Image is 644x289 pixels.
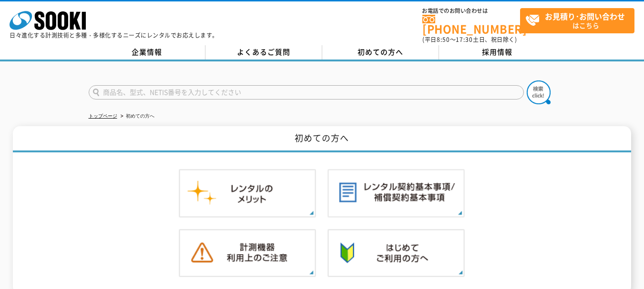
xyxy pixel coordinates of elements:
[422,15,520,34] a: [PHONE_NUMBER]
[89,85,524,100] input: 商品名、型式、NETIS番号を入力してください
[422,8,520,14] span: お電話でのお問い合わせは
[119,111,154,121] li: 初めての方へ
[327,229,465,278] img: 初めての方へ
[89,113,117,119] a: トップページ
[358,47,403,57] span: 初めての方へ
[205,45,322,60] a: よくあるご質問
[439,45,556,60] a: 採用情報
[437,35,450,44] span: 8:50
[456,35,473,44] span: 17:30
[545,10,625,22] strong: お見積り･お問い合わせ
[322,45,439,60] a: 初めての方へ
[525,9,634,32] span: はこちら
[422,35,517,44] span: (平日 ～ 土日、祝日除く)
[179,229,316,278] img: 計測機器ご利用上のご注意
[13,126,631,152] h1: 初めての方へ
[527,80,551,104] img: btn_search.png
[10,32,218,38] p: 日々進化する計測技術と多種・多様化するニーズにレンタルでお応えします。
[179,169,316,218] img: レンタルのメリット
[89,45,205,60] a: 企業情報
[520,8,634,33] a: お見積り･お問い合わせはこちら
[327,169,465,218] img: レンタル契約基本事項／補償契約基本事項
